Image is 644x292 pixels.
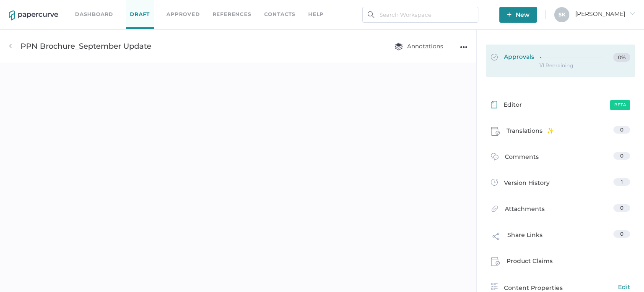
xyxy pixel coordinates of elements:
span: Edit [618,282,630,292]
img: approved-grey.341b8de9.svg [491,54,498,61]
a: Share Links0 [491,230,630,246]
i: arrow_right [629,11,635,16]
a: Approved [166,10,200,19]
span: New [507,7,530,23]
a: Dashboard [75,10,113,19]
span: Editor [504,100,522,111]
img: annotation-layers.cc6d0e6b.svg [395,42,403,50]
a: Approvals0% [486,45,635,77]
img: attachments-icon.0dd0e375.svg [491,205,499,215]
span: 0 [620,153,623,159]
a: Version History1 [491,178,630,190]
span: 0% [613,53,630,62]
img: comment-icon.4fbda5a2.svg [491,153,499,163]
img: template-icon-green.43a598f1.svg [491,101,497,108]
a: Translations0 [491,126,630,139]
div: PPN Brochure_September Update [21,38,151,54]
span: Translations [506,126,554,139]
span: 1 [621,179,623,185]
div: help [308,10,324,19]
span: Annotations [395,42,443,50]
a: EditorBeta [491,100,630,111]
a: Product Claims [491,256,630,269]
img: plus-white.e19ec114.svg [507,12,512,17]
span: [PERSON_NAME] [575,10,635,18]
span: S K [558,11,566,18]
img: search.bf03fe8b.svg [368,11,374,18]
span: Share Links [507,230,543,246]
a: Attachments0 [491,204,630,217]
span: 0 [620,231,623,237]
span: Approvals [491,53,534,62]
img: content-properties-icon.34d20aed.svg [491,283,498,290]
span: 0 [620,205,623,211]
img: back-arrow-grey.72011ae3.svg [9,42,16,50]
img: share-link-icon.af96a55c.svg [491,231,501,244]
span: 0 [620,126,623,133]
span: Beta [610,100,630,110]
div: ●●● [460,41,467,53]
img: claims-icon.71597b81.svg [491,257,500,266]
img: versions-icon.ee5af6b0.svg [491,179,498,187]
img: papercurve-logo-colour.7244d18c.svg [9,11,58,21]
a: References [213,10,252,19]
span: Product Claims [506,256,553,269]
span: Attachments [505,204,545,217]
input: Search Workspace [362,7,478,23]
a: Contacts [264,10,296,19]
img: claims-icon.71597b81.svg [491,127,500,136]
span: Version History [504,178,550,190]
button: Annotations [386,38,452,54]
button: New [499,7,537,23]
span: Comments [505,152,539,165]
a: Comments0 [491,152,630,165]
